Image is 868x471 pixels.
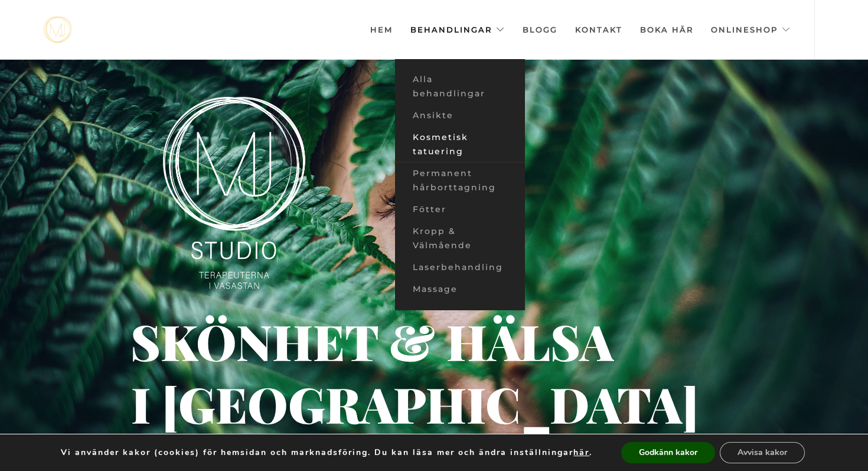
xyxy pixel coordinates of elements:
a: mjstudio mjstudio mjstudio [44,17,71,43]
a: Permanent hårborttagning [395,163,525,199]
a: Kropp & Välmående [395,220,525,256]
div: Skönhet & hälsa [130,335,518,347]
a: Kosmetisk tatuering [395,126,525,163]
p: Vi använder kakor (cookies) för hemsidan och marknadsföring. Du kan läsa mer och ändra inställnin... [61,447,592,458]
button: här [573,447,589,458]
a: Fötter [395,199,525,220]
button: Godkänn kakor [621,442,715,463]
img: mjstudio [44,17,71,43]
button: Avvisa kakor [720,442,805,463]
a: Massage [395,278,525,300]
a: Laserbehandling [395,256,525,278]
a: Ansikte [395,105,525,126]
a: Alla behandlingar [395,69,525,105]
div: i [GEOGRAPHIC_DATA] [131,398,311,413]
